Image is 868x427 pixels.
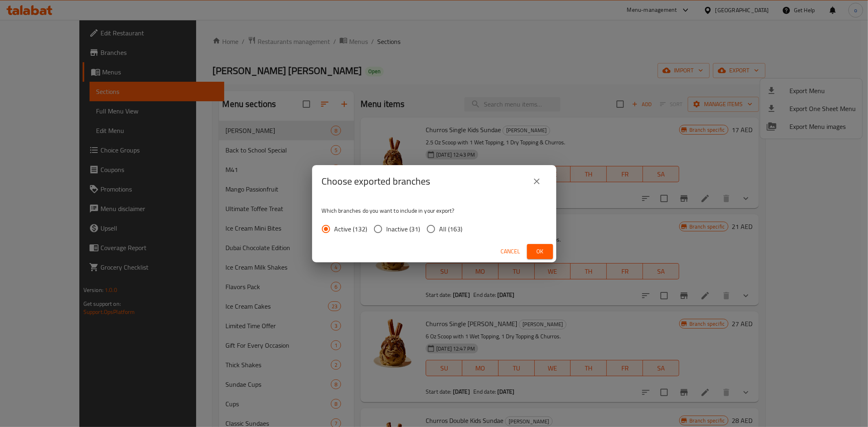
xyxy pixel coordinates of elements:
button: Ok [527,244,553,259]
button: close [527,172,547,191]
p: Which branches do you want to include in your export? [322,207,547,215]
span: Ok [533,246,547,257]
span: Inactive (31) [387,224,420,234]
span: All (163) [439,224,463,234]
span: Cancel [501,246,520,257]
button: Cancel [498,244,524,259]
h2: Choose exported branches [322,175,431,188]
span: Active (132) [335,224,367,234]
